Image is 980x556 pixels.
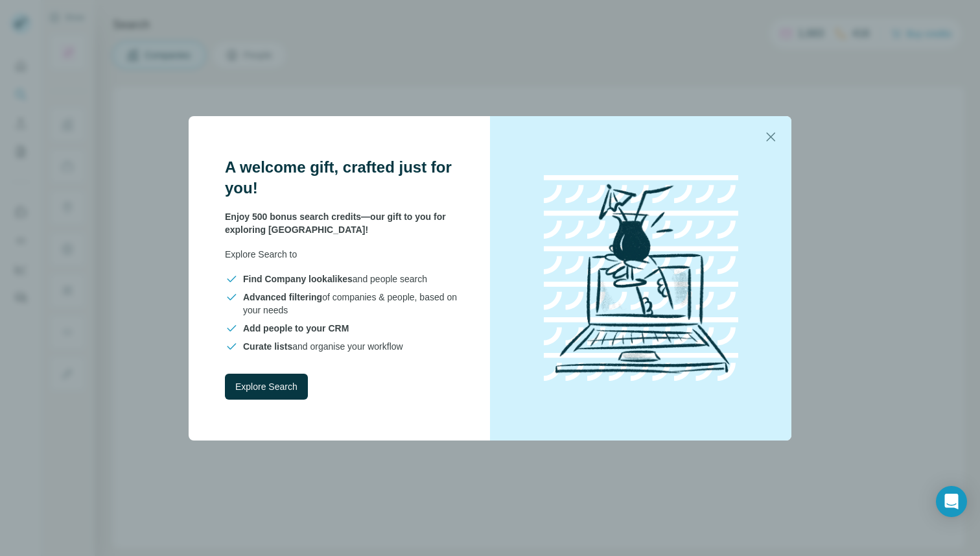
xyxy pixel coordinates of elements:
span: Find Company lookalikes [243,274,353,284]
span: Advanced filtering [243,292,322,302]
img: laptop [524,162,758,395]
span: Add people to your CRM [243,323,349,333]
span: and people search [243,272,427,285]
span: of companies & people, based on your needs [243,291,459,317]
p: Explore Search to [225,248,459,261]
h3: A welcome gift, crafted just for you! [225,157,459,199]
button: Explore Search [225,374,308,400]
span: Curate lists [243,341,292,352]
div: Open Intercom Messenger [936,486,967,517]
p: Enjoy 500 bonus search credits—our gift to you for exploring [GEOGRAPHIC_DATA]! [225,210,459,236]
span: Explore Search [235,380,297,393]
span: and organise your workflow [243,340,403,353]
